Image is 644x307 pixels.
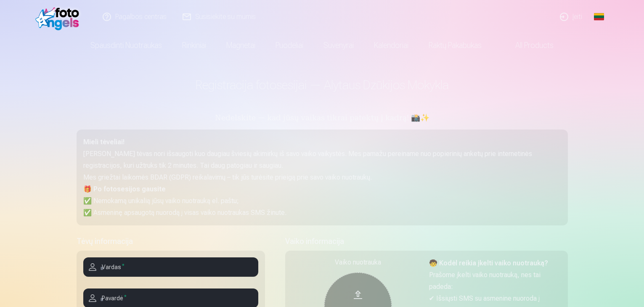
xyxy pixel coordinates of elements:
a: Spausdinti nuotraukas [80,34,172,57]
p: ✅ Asmeninę apsaugotą nuorodą į visas vaiko nuotraukas SMS žinute. [83,207,561,219]
h5: Vaiko informacija [285,236,568,247]
a: Puodeliai [265,34,313,57]
div: Vaiko nuotrauka [292,257,424,267]
a: Magnetai [216,34,265,57]
a: All products [492,34,564,57]
img: /fa2 [35,3,84,30]
h1: Registracija fotosesijai — Alytaus Dzūkijos Mokykla [77,77,568,93]
a: Kalendoriai [364,34,419,57]
strong: 🧒 Kodėl reikia įkelti vaiko nuotrauką? [429,259,548,267]
a: Rinkiniai [172,34,216,57]
h5: Tėvų informacija [77,236,265,247]
a: Raktų pakabukas [419,34,492,57]
p: Prašome įkelti vaiko nuotrauką, nes tai padeda: [429,269,561,293]
p: ✅ Nemokamą unikalią jūsų vaiko nuotrauką el. paštu; [83,195,561,207]
h5: Nedelskite — kad jūsų vaikas tikrai patektų į kadrą! 📸✨ [77,113,568,124]
p: [PERSON_NAME] tėvas nori išsaugoti kuo daugiau šviesių akimirkų iš savo vaiko vaikystės. Mes pama... [83,148,561,172]
strong: Mieli tėveliai! [83,138,125,146]
strong: 🎁 Po fotosesijos gausite [83,185,166,193]
a: Suvenyrai [313,34,364,57]
p: Mes griežtai laikomės BDAR (GDPR) reikalavimų – tik jūs turėsite prieigą prie savo vaiko nuotraukų. [83,172,561,183]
